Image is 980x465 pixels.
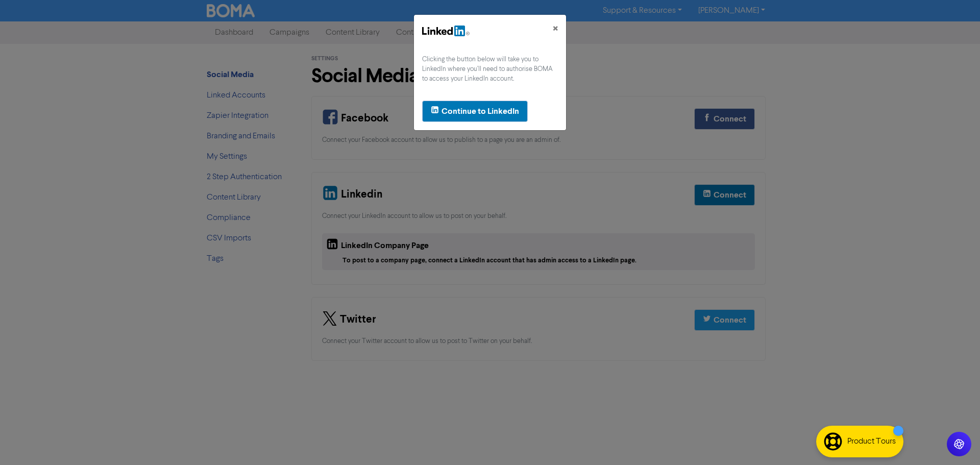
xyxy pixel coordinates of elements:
div: Continue to LinkedIn [442,105,519,117]
button: Continue to LinkedIn [422,101,528,122]
img: LinkedIn [422,26,470,36]
span: × [553,21,558,37]
button: Close [545,15,566,43]
iframe: Chat Widget [929,416,980,465]
div: Clicking the button below will take you to LinkedIn where you'll need to authorise BOMA to access... [422,55,558,84]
